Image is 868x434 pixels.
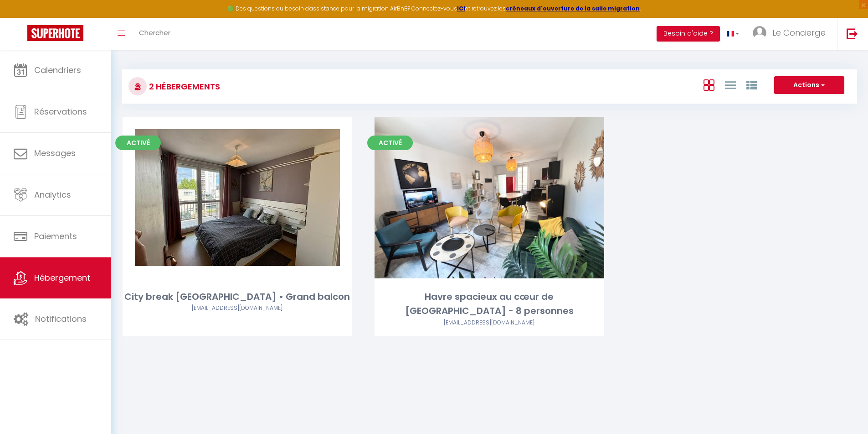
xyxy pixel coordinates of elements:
[27,25,83,41] img: Super Booking
[725,77,736,92] a: Vue en Liste
[746,77,757,92] a: Vue par Groupe
[34,189,71,200] span: Analytics
[829,393,861,427] iframe: Chat
[7,4,35,31] button: Ouvrir le widget de chat LiveChat
[147,76,220,97] h3: 2 Hébergements
[753,26,766,40] img: ...
[847,28,858,39] img: logout
[132,18,177,50] a: Chercher
[34,147,76,159] span: Messages
[367,136,413,150] span: Activé
[139,28,170,37] span: Chercher
[457,5,465,12] a: ICI
[506,5,640,12] a: créneaux d'ouverture de la salle migration
[375,319,604,327] div: Airbnb
[35,313,87,324] span: Notifications
[772,27,826,38] span: Le Concierge
[123,304,352,313] div: Airbnb
[34,106,87,117] span: Réservations
[704,77,714,92] a: Vue en Box
[34,230,77,242] span: Paiements
[657,26,720,42] button: Besoin d'aide ?
[115,136,161,150] span: Activé
[774,76,844,94] button: Actions
[34,64,81,76] span: Calendriers
[123,290,352,304] div: City break [GEOGRAPHIC_DATA] • Grand balcon
[746,18,837,50] a: ... Le Concierge
[375,290,604,319] div: Havre spacieux au cœur de [GEOGRAPHIC_DATA] - 8 personnes
[34,272,90,283] span: Hébergement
